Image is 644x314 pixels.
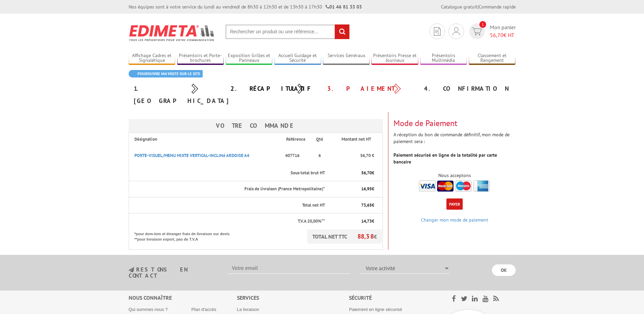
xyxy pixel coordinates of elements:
p: € [331,170,374,176]
p: 407716 [283,149,308,162]
img: Edimeta [129,20,215,46]
h3: Votre Commande [129,119,383,133]
a: Qui sommes nous ? [129,307,168,312]
p: € [331,202,374,209]
p: TOTAL NET TTC € [307,229,382,244]
th: Total net HT [129,197,326,213]
span: 1 [479,21,486,28]
p: € [331,186,374,192]
img: newsletter.jpg [129,267,134,273]
strong: 01 46 81 33 03 [326,4,362,10]
p: T.V.A 20,00%** [134,218,325,225]
a: Classement et Rangement [469,53,516,64]
span: € HT [490,31,516,39]
a: Catalogue gratuit [441,4,478,10]
p: *pour dom-tom et étranger frais de livraison sur devis **pour livraison export, pas de T.V.A [134,229,236,242]
a: Présentoirs et Porte-brochures [177,53,224,64]
input: Votre email [228,262,350,274]
div: 4. Confirmation [419,83,516,95]
div: Nos équipes sont à votre service du lundi au vendredi de 8h30 à 12h30 et de 13h30 à 17h30 [129,3,362,10]
h3: Mode de Paiement [393,119,516,128]
img: accepted.png [419,180,490,192]
a: Affichage Cadres et Signalétique [129,53,176,64]
input: OK [492,264,516,276]
p: 6 [315,153,325,159]
div: Nous connaître [129,294,237,302]
div: A réception du bon de commande définitif, mon mode de paiement sera : [388,112,521,193]
p: Qté [315,136,325,143]
p: Référence [283,136,308,143]
a: Exposition Grilles et Panneaux [226,53,273,64]
input: Rechercher un produit ou une référence... [225,24,350,39]
th: Sous total brut HT [129,165,326,181]
a: Changer mon mode de paiement [421,217,488,223]
div: Sécurité [349,294,434,302]
span: 16,95 [361,186,372,192]
a: Accueil Guidage et Sécurité [274,53,321,64]
div: Services [237,294,349,302]
a: Présentoirs Multimédia [420,53,467,64]
th: Frais de livraison (France Metropolitaine)* [129,181,326,197]
p: Montant net HT [331,136,382,143]
a: Présentoirs Presse et Journaux [371,53,418,64]
a: 2. Récapitulatif [231,85,312,92]
a: Poursuivre ma visite sur le site [129,70,203,77]
p: Désignation [134,136,277,143]
div: | [441,3,516,10]
strong: Paiement sécurisé en ligne de la totalité par carte bancaire [393,152,497,165]
span: 88,38 [357,232,374,240]
input: rechercher [335,24,349,39]
span: 73,65 [361,202,372,208]
a: devis rapide 1 Mon panier 56,70€ HT [467,23,516,39]
a: Commande rapide [479,4,516,10]
h3: restons en contact [129,267,218,279]
img: devis rapide [434,27,441,36]
div: Nous acceptons [393,172,516,179]
a: PORTE-VISUEL/MENU MIXTE VERTICAL-INCLINé ARDOISE A4 [134,153,249,158]
a: Plan d'accès [191,307,216,312]
img: devis rapide [453,27,460,35]
a: Services Généraux [323,53,370,64]
p: € [331,218,374,225]
div: 3. Paiement [322,83,419,95]
p: 56,70 € [331,153,374,159]
a: La livraison [237,307,259,312]
span: Mon panier [490,23,516,39]
span: 56,70 [490,32,503,38]
button: Payer [446,198,463,210]
span: 14,73 [361,218,372,224]
img: devis rapide [472,28,482,35]
a: Paiement en ligne sécurisé [349,307,402,312]
div: 1. [GEOGRAPHIC_DATA] [129,83,225,107]
span: 56,70 [361,170,372,176]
